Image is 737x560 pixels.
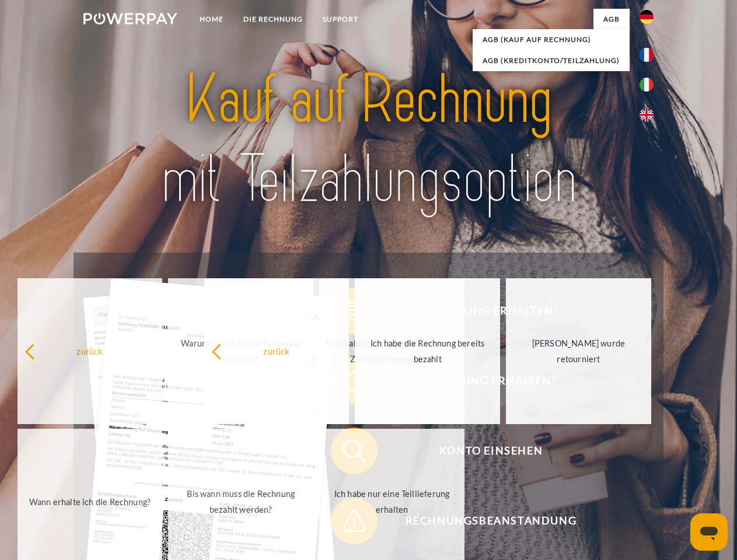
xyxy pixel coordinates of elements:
button: Konto einsehen [331,428,634,474]
div: Warum habe ich eine Rechnung erhalten? [175,335,306,367]
iframe: Schaltfläche zum Öffnen des Messaging-Fensters [690,513,728,551]
a: DIE RECHNUNG [233,9,313,30]
div: Ich habe nur eine Teillieferung erhalten [326,486,457,517]
a: agb [593,9,630,30]
div: Bis wann muss die Rechnung bezahlt werden? [175,486,306,517]
img: logo-powerpay-white.svg [83,13,177,24]
a: Home [190,9,233,30]
div: [PERSON_NAME] wurde retourniert [513,335,644,367]
span: Konto einsehen [348,428,634,474]
a: AGB (Kauf auf Rechnung) [473,29,630,50]
img: title-powerpay_de.svg [111,56,626,223]
span: Rechnungsbeanstandung [348,498,634,544]
button: Rechnungsbeanstandung [331,498,634,544]
div: Ich habe die Rechnung bereits bezahlt [362,335,493,367]
a: SUPPORT [313,9,368,30]
div: zurück [211,343,343,359]
img: fr [640,48,654,62]
div: zurück [25,343,156,359]
img: de [640,10,654,24]
a: AGB (Kreditkonto/Teilzahlung) [473,50,630,71]
div: Wann erhalte ich die Rechnung? [25,494,156,509]
img: it [640,78,654,92]
img: en [640,108,654,122]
